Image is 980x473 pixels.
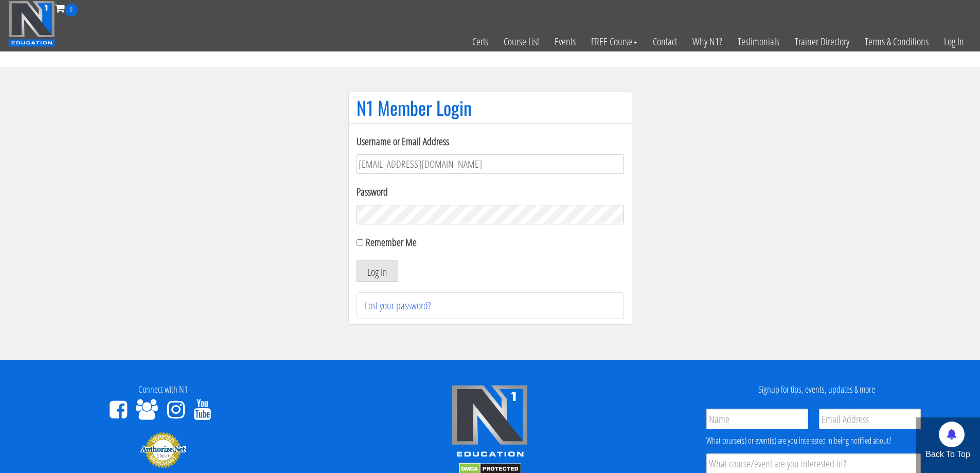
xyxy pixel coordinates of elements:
a: Contact [645,16,685,67]
img: n1-edu-logo [451,384,528,461]
a: 0 [55,1,78,15]
a: Certs [465,16,496,67]
a: Events [547,16,583,67]
a: Trainer Directory [787,16,857,67]
a: Lost your password? [365,299,431,312]
a: Course List [496,16,547,67]
img: Authorize.Net Merchant - Click to Verify [140,431,186,468]
input: Email Address [819,409,921,429]
label: Password [357,184,624,200]
span: 0 [65,4,78,16]
a: FREE Course [583,16,645,67]
h4: Connect with N1 [8,384,319,395]
p: Back To Top [916,448,980,461]
img: n1-education [8,1,55,47]
a: Terms & Conditions [857,16,936,67]
h1: N1 Member Login [357,97,624,118]
div: What course(s) or event(s) are you interested in being notified about? [706,434,921,447]
a: Why N1? [685,16,730,67]
a: Testimonials [730,16,787,67]
label: Remember Me [366,235,417,249]
h4: Signup for tips, events, updates & more [661,384,972,395]
input: Name [706,409,808,429]
a: Log In [936,16,972,67]
button: Log In [357,260,398,282]
label: Username or Email Address [357,134,624,149]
